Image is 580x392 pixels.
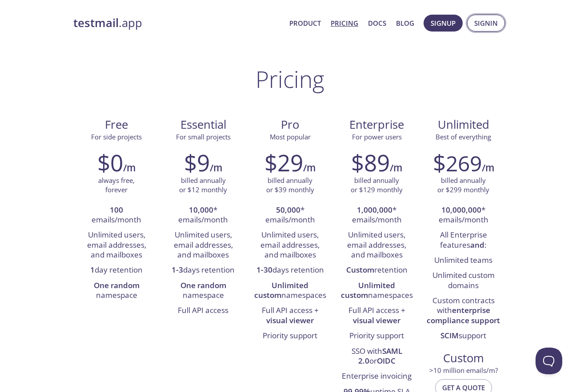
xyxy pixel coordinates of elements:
[253,303,327,329] li: Full API access +
[80,117,153,132] span: Free
[474,17,498,29] span: Signin
[189,205,213,215] strong: 10,000
[110,205,123,215] strong: 100
[167,228,240,263] li: Unlimited users, email addresses, and mailboxes
[266,315,314,325] strong: visual viewer
[253,263,327,278] li: days retention
[441,205,481,215] strong: 10,000,000
[433,149,482,176] h2: $
[253,278,327,304] li: namespaces
[180,280,226,290] strong: One random
[368,17,386,29] a: Docs
[341,280,396,300] strong: Unlimited custom
[91,132,142,141] span: For side projects
[470,240,484,250] strong: and
[94,280,140,290] strong: One random
[97,149,123,176] h2: $0
[73,15,119,31] strong: testmail
[210,160,222,175] h6: /m
[167,303,240,318] li: Full API access
[340,203,413,228] li: * emails/month
[482,160,494,175] h6: /m
[167,263,240,278] li: days retention
[396,17,414,29] a: Blog
[256,66,324,92] h1: Pricing
[80,228,153,263] li: Unlimited users, email addresses, and mailboxes
[427,305,500,325] strong: enterprise compliance support
[167,203,240,228] li: * emails/month
[427,293,500,329] li: Custom contracts with
[80,278,153,304] li: namespace
[167,278,240,304] li: namespace
[346,265,374,275] strong: Custom
[98,176,135,195] p: always free, forever
[176,132,231,141] span: For small projects
[73,16,282,31] a: testmail.app
[351,176,403,195] p: billed annually or $129 monthly
[352,132,402,141] span: For power users
[266,176,314,195] p: billed annually or $39 monthly
[340,263,413,278] li: retention
[427,228,500,253] li: All Enterprise features :
[440,330,459,341] strong: SCIM
[390,160,402,175] h6: /m
[377,356,396,366] strong: OIDC
[427,253,500,268] li: Unlimited teams
[437,176,489,195] p: billed annually or $299 monthly
[340,117,413,132] span: Enterprise
[289,17,321,29] a: Product
[264,149,303,176] h2: $29
[253,329,327,344] li: Priority support
[340,344,413,369] li: SSO with or
[467,15,505,32] button: Signin
[276,205,300,215] strong: 50,000
[357,205,392,215] strong: 1,000,000
[340,228,413,263] li: Unlimited users, email addresses, and mailboxes
[340,369,413,384] li: Enterprise invoicing
[90,265,95,275] strong: 1
[254,280,309,300] strong: Unlimited custom
[331,17,358,29] a: Pricing
[536,348,562,374] iframe: Help Scout Beacon - Open
[340,278,413,304] li: namespaces
[427,268,500,293] li: Unlimited custom domains
[256,265,272,275] strong: 1-30
[438,117,489,132] span: Unlimited
[427,351,500,366] span: Custom
[431,17,456,29] span: Signup
[172,265,183,275] strong: 1-3
[353,315,400,325] strong: visual viewer
[179,176,227,195] p: billed annually or $12 monthly
[184,149,210,176] h2: $9
[427,329,500,344] li: support
[253,203,327,228] li: * emails/month
[123,160,136,175] h6: /m
[340,303,413,329] li: Full API access +
[351,149,390,176] h2: $89
[436,132,491,141] span: Best of everything
[254,117,326,132] span: Pro
[340,329,413,344] li: Priority support
[253,228,327,263] li: Unlimited users, email addresses, and mailboxes
[303,160,316,175] h6: /m
[429,366,498,375] span: > 10 million emails/m?
[80,263,153,278] li: day retention
[358,346,402,366] strong: SAML 2.0
[270,132,311,141] span: Most popular
[427,203,500,228] li: * emails/month
[446,149,482,178] span: 269
[167,117,240,132] span: Essential
[424,15,463,32] button: Signup
[80,203,153,228] li: emails/month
